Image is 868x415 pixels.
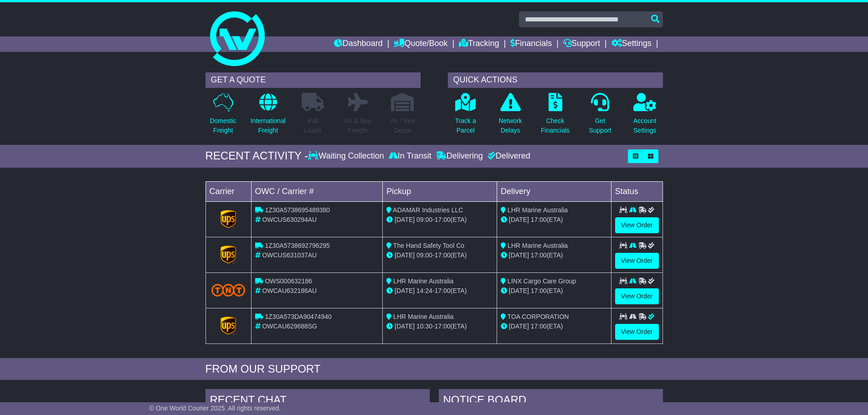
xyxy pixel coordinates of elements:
[498,116,522,135] p: Network Delays
[615,288,659,304] a: View Order
[501,215,607,225] div: (ETA)
[589,116,611,135] p: Get Support
[509,287,529,294] span: [DATE]
[262,216,317,223] span: OWCUS630294AU
[508,277,576,285] span: LINX Cargo Care Group
[251,181,383,201] td: OWC / Carrier #
[262,287,317,294] span: OWCAU632186AU
[386,286,493,296] div: - (ETA)
[205,181,251,201] td: Carrier
[393,242,464,249] span: The Hand Safety Tool Co
[394,36,447,52] a: Quote/Book
[633,116,657,135] p: Account Settings
[485,151,530,161] div: Delivered
[509,323,529,330] span: [DATE]
[344,116,371,135] p: Air & Sea Freight
[383,181,497,201] td: Pickup
[497,181,611,201] td: Delivery
[615,217,659,233] a: View Order
[251,116,286,135] p: International Freight
[501,251,607,260] div: (ETA)
[390,116,415,135] p: Air / Sea Depot
[416,287,432,294] span: 14:24
[448,72,663,88] div: QUICK ACTIONS
[416,323,432,330] span: 10:30
[393,313,453,320] span: LHR Marine Australia
[615,324,659,340] a: View Order
[221,210,236,228] img: GetCarrierServiceLogo
[531,323,547,330] span: 17:00
[508,242,568,249] span: LHR Marine Australia
[265,277,312,285] span: OWS000632186
[393,206,463,214] span: ADAMAR Industries LLC
[531,216,547,223] span: 17:00
[221,246,236,264] img: GetCarrierServiceLogo
[508,206,568,214] span: LHR Marine Australia
[611,181,663,201] td: Status
[531,287,547,294] span: 17:00
[265,313,331,320] span: 1Z30A573DA90474940
[262,323,317,330] span: OWCAU629688SG
[209,92,236,140] a: DomesticFreight
[510,36,552,52] a: Financials
[588,92,611,140] a: GetSupport
[509,216,529,223] span: [DATE]
[210,116,236,135] p: Domestic Freight
[221,317,236,335] img: GetCarrierServiceLogo
[395,323,415,330] span: [DATE]
[265,242,329,249] span: 1Z30A5738692796295
[435,323,451,330] span: 17:00
[435,251,451,259] span: 17:00
[501,286,607,296] div: (ETA)
[265,206,329,214] span: 1Z30A5738695489380
[540,92,570,140] a: CheckFinancials
[455,92,477,140] a: Track aParcel
[435,216,451,223] span: 17:00
[149,405,281,412] span: © One World Courier 2025. All rights reserved.
[334,36,383,52] a: Dashboard
[416,216,432,223] span: 09:00
[434,151,485,161] div: Delivering
[250,92,286,140] a: InternationalFreight
[498,92,522,140] a: NetworkDelays
[439,389,663,414] div: NOTICE BOARD
[262,251,317,259] span: OWCUS631037AU
[393,277,453,285] span: LHR Marine Australia
[211,284,246,296] img: TNT_Domestic.png
[435,287,451,294] span: 17:00
[563,36,600,52] a: Support
[508,313,569,320] span: TOA CORPORATION
[611,36,652,52] a: Settings
[205,72,421,88] div: GET A QUOTE
[633,92,657,140] a: AccountSettings
[395,287,415,294] span: [DATE]
[386,151,434,161] div: In Transit
[615,253,659,269] a: View Order
[395,251,415,259] span: [DATE]
[509,251,529,259] span: [DATE]
[386,251,493,260] div: - (ETA)
[531,251,547,259] span: 17:00
[395,216,415,223] span: [DATE]
[459,36,499,52] a: Tracking
[455,116,476,135] p: Track a Parcel
[386,322,493,331] div: - (ETA)
[501,322,607,331] div: (ETA)
[205,389,430,414] div: RECENT CHAT
[308,151,386,161] div: Waiting Collection
[386,215,493,225] div: - (ETA)
[416,251,432,259] span: 09:00
[302,116,324,135] p: Full Loads
[205,363,663,376] div: FROM OUR SUPPORT
[205,149,308,163] div: RECENT ACTIVITY -
[541,116,570,135] p: Check Financials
